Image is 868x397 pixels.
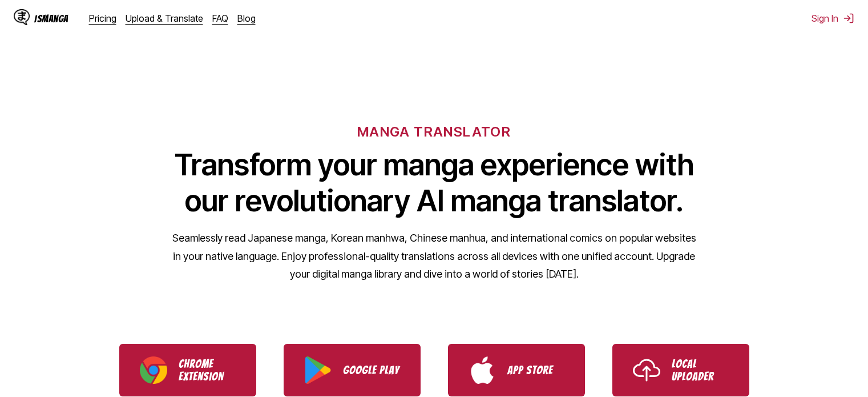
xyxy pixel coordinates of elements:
[179,358,236,383] p: Chrome Extension
[448,344,585,396] a: Download IsManga from App Store
[172,229,697,283] p: Seamlessly read Japanese manga, Korean manhwa, Chinese manhua, and international comics on popula...
[507,364,564,376] p: App Store
[633,356,660,384] img: Upload icon
[843,13,854,24] img: Sign out
[343,364,400,376] p: Google Play
[212,13,228,24] a: FAQ
[237,13,256,24] a: Blog
[612,344,749,396] a: Use IsManga Local Uploader
[14,9,30,25] img: IsManga Logo
[34,13,68,24] div: IsManga
[672,358,729,383] p: Local Uploader
[284,344,421,396] a: Download IsManga from Google Play
[14,9,89,27] a: IsManga LogoIsManga
[304,356,332,384] img: Google Play logo
[140,356,167,384] img: Chrome logo
[357,123,511,140] h6: MANGA TRANSLATOR
[89,13,116,24] a: Pricing
[126,13,203,24] a: Upload & Translate
[469,356,496,384] img: App Store logo
[812,13,854,24] button: Sign In
[119,344,256,396] a: Download IsManga Chrome Extension
[172,147,697,219] h1: Transform your manga experience with our revolutionary AI manga translator.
